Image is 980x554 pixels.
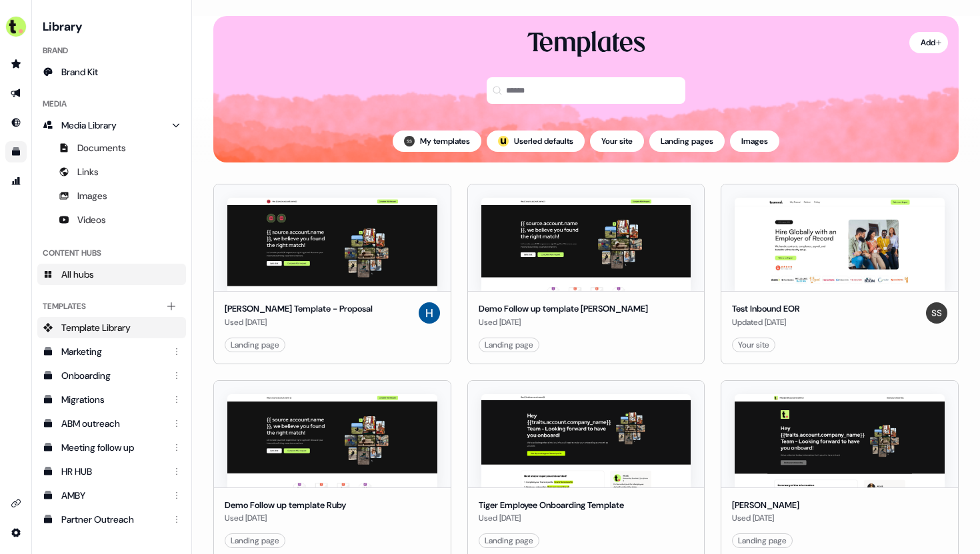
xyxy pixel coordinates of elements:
a: ABM outreach [37,413,186,434]
div: Marketing [61,345,165,358]
div: [PERSON_NAME] [732,499,799,512]
div: Tiger Employee Onboarding Template [479,499,624,512]
a: AMBY [37,485,186,506]
div: Landing page [231,338,279,352]
a: Marketing [37,341,186,362]
a: Documents [37,137,186,158]
span: Brand Kit [61,65,98,79]
button: My templates [393,131,481,152]
a: Go to integrations [5,522,27,543]
img: Steen [926,302,947,324]
div: Used [DATE] [225,316,373,329]
img: Demo Follow up template Mollie [481,198,691,291]
span: Documents [77,141,126,154]
div: Test Inbound EOR [732,302,800,316]
span: Videos [77,213,106,226]
div: Brand [37,40,186,61]
div: AMBY [61,489,165,502]
div: Used [DATE] [479,316,648,329]
button: Harry Template - Proposal[PERSON_NAME] Template - ProposalUsed [DATE]HarryLanding page [213,184,451,364]
a: HR HUB [37,461,186,482]
div: [PERSON_NAME] Template - Proposal [225,302,373,316]
a: Go to templates [5,141,27,162]
a: Onboarding [37,365,186,386]
button: userled logo;Userled defaults [487,131,585,152]
img: Harry [419,302,440,324]
img: Demo Follow up template Ruby [227,394,437,487]
img: userled logo [498,136,509,146]
a: Partner Outreach [37,509,186,530]
div: Onboarding [61,369,165,382]
span: Images [77,189,107,202]
a: Migrations [37,389,186,410]
span: Links [77,165,99,178]
a: Media Library [37,115,186,136]
div: Landing page [231,534,279,547]
a: Go to attribution [5,170,27,192]
div: Demo Follow up template [PERSON_NAME] [479,302,648,316]
button: Add [909,32,948,53]
div: Used [DATE] [479,511,624,525]
a: Images [37,185,186,206]
button: Your site [590,131,644,152]
div: Used [DATE] [732,511,799,525]
a: Template Library [37,317,186,338]
div: Updated [DATE] [732,316,800,329]
div: Partner Outreach [61,513,165,526]
div: Templates [37,296,186,317]
a: Go to prospects [5,53,27,75]
div: Landing page [485,338,533,352]
div: Demo Follow up template Ruby [225,499,346,512]
img: Steen [404,136,415,146]
a: Meeting follow up [37,437,186,458]
div: HR HUB [61,465,165,478]
img: Cooper Parry [735,394,945,487]
span: Template Library [61,321,131,334]
div: Meeting follow up [61,441,165,454]
a: Videos [37,209,186,230]
span: All hubs [61,268,94,281]
a: Brand Kit [37,61,186,83]
img: Test Inbound EOR [735,198,945,291]
a: Go to integrations [5,493,27,514]
div: Templates [527,27,645,61]
button: Landing pages [649,131,725,152]
img: Tiger Employee Onboarding Template [481,394,691,487]
div: Your site [738,338,769,352]
button: Demo Follow up template MollieDemo Follow up template [PERSON_NAME]Used [DATE]Landing page [467,184,705,364]
div: Landing page [738,534,787,547]
button: Images [730,131,779,152]
img: Harry Template - Proposal [227,198,437,291]
a: Go to Inbound [5,112,27,133]
a: All hubs [37,264,186,285]
div: Landing page [485,534,533,547]
button: Test Inbound EOR Test Inbound EORUpdated [DATE]SteenYour site [721,184,959,364]
div: Migrations [61,393,165,406]
div: ; [498,136,509,146]
div: Content Hubs [37,242,186,264]
a: Go to outbound experience [5,83,27,104]
h3: Library [37,16,186,35]
div: ABM outreach [61,417,165,430]
a: Links [37,161,186,182]
div: Used [DATE] [225,511,346,525]
span: Media Library [61,119,117,132]
div: Media [37,93,186,115]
